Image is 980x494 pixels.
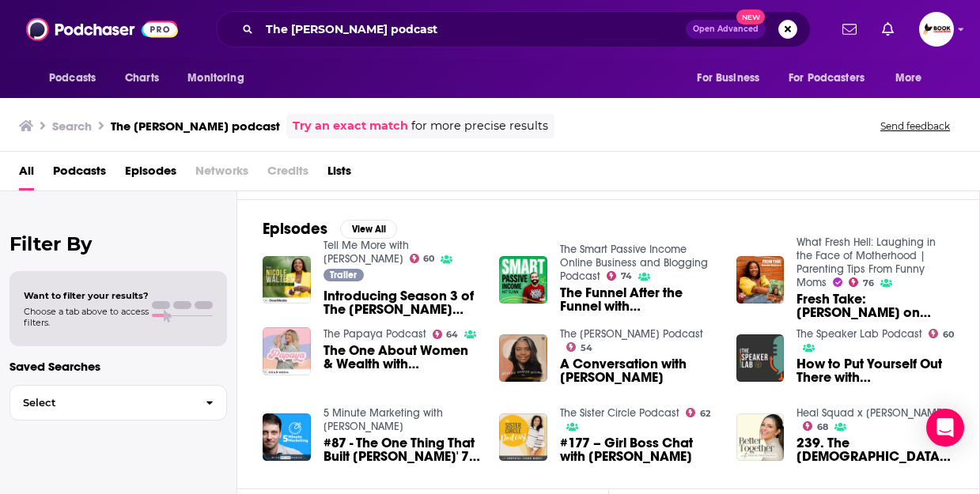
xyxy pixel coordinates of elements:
[560,357,717,384] span: A Conversation with [PERSON_NAME]
[736,256,785,304] img: Fresh Take: Nicole Walters on "Nothing Is Missing"
[52,119,92,134] h3: Search
[796,236,936,289] a: What Fresh Hell: Laughing in the Face of Motherhood | Parenting Tips From Funny Moms
[499,334,547,383] img: A Conversation with Nicole Walters
[876,119,955,133] button: Send feedback
[410,254,435,263] a: 60
[499,256,547,304] img: The Funnel After the Funnel with Nicole Walters
[49,67,96,89] span: Podcasts
[789,67,865,89] span: For Podcasters
[884,63,942,93] button: open menu
[796,436,954,463] span: 239. The [DEMOGRAPHIC_DATA] Entrepreneurs' Guide w/ [PERSON_NAME]
[324,344,481,371] span: The One About Women & Wealth with [PERSON_NAME]
[26,14,178,44] img: Podchaser - Follow, Share and Rate Podcasts
[686,20,766,39] button: Open AdvancedNew
[263,327,311,375] img: The One About Women & Wealth with Nicole Walters
[863,280,874,287] span: 76
[125,158,176,190] a: Episodes
[9,359,227,374] p: Saved Searches
[560,436,717,463] span: #177 – Girl Boss Chat with [PERSON_NAME]
[796,406,946,420] a: Heal Squad x Maria Menounos
[607,271,632,281] a: 74
[895,67,922,89] span: More
[926,409,964,447] div: Open Intercom Messenger
[24,290,149,301] span: Want to filter your results?
[9,385,227,420] button: Select
[125,67,159,89] span: Charts
[796,327,922,341] a: The Speaker Lab Podcast
[693,25,759,33] span: Open Advanced
[38,63,116,93] button: open menu
[560,327,703,341] a: The Morgan Harper Nichols Podcast
[263,413,311,462] img: #87 - The One Thing That Built Nicole Walters' 7-Figure Brand
[187,67,244,89] span: Monitoring
[330,270,357,280] span: Trailer
[796,292,954,319] span: Fresh Take: [PERSON_NAME] on "Nothing Is Missing"
[560,406,679,420] a: The Sister Circle Podcast
[324,289,481,316] a: Introducing Season 3 of The Nicole Walters Podcast - May 3rd
[560,436,717,463] a: #177 – Girl Boss Chat with Nicole Walters
[686,63,779,93] button: open menu
[340,220,397,239] button: View All
[324,436,481,463] a: #87 - The One Thing That Built Nicole Walters' 7-Figure Brand
[560,286,717,313] a: The Funnel After the Funnel with Nicole Walters
[327,158,351,190] span: Lists
[736,9,765,25] span: New
[263,219,327,239] h2: Episodes
[849,277,874,287] a: 76
[581,345,592,352] span: 54
[560,286,717,313] span: The Funnel After the Funnel with [PERSON_NAME]
[796,357,954,384] a: How to Put Yourself Out There with Nicole Walters
[324,289,481,316] span: Introducing Season 3 of The [PERSON_NAME] Podcast - [DATE]
[433,330,459,339] a: 64
[778,63,887,93] button: open menu
[697,67,759,89] span: For Business
[700,410,710,417] span: 62
[446,331,458,338] span: 64
[263,256,311,304] img: Introducing Season 3 of The Nicole Walters Podcast - May 3rd
[876,16,900,43] a: Show notifications dropdown
[817,424,828,431] span: 68
[259,17,686,42] input: Search podcasts, credits, & more...
[423,255,434,262] span: 60
[796,436,954,463] a: 239. The Female Entrepreneurs' Guide w/ Nicole Walters
[324,406,443,433] a: 5 Minute Marketing with Brian Moran
[919,12,954,47] span: Logged in as BookLaunchers
[115,63,168,93] a: Charts
[499,413,547,462] img: #177 – Girl Boss Chat with Nicole Walters
[560,243,708,283] a: The Smart Passive Income Online Business and Blogging Podcast
[24,306,149,328] span: Choose a tab above to access filters.
[621,273,632,280] span: 74
[324,327,426,341] a: The Papaya Podcast
[263,219,397,239] a: EpisodesView All
[267,158,308,190] span: Credits
[796,292,954,319] a: Fresh Take: Nicole Walters on "Nothing Is Missing"
[803,421,828,431] a: 68
[195,158,248,190] span: Networks
[796,357,954,384] span: How to Put Yourself Out There with [PERSON_NAME]
[19,158,34,190] span: All
[566,342,592,352] a: 54
[176,63,264,93] button: open menu
[919,12,954,47] img: User Profile
[9,232,227,255] h2: Filter By
[736,413,785,462] img: 239. The Female Entrepreneurs' Guide w/ Nicole Walters
[324,344,481,371] a: The One About Women & Wealth with Nicole Walters
[324,436,481,463] span: #87 - The One Thing That Built [PERSON_NAME]' 7-Figure Brand
[943,331,954,338] span: 60
[736,334,785,383] img: How to Put Yourself Out There with Nicole Walters
[53,158,106,190] a: Podcasts
[686,408,710,417] a: 62
[216,11,811,47] div: Search podcasts, credits, & more...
